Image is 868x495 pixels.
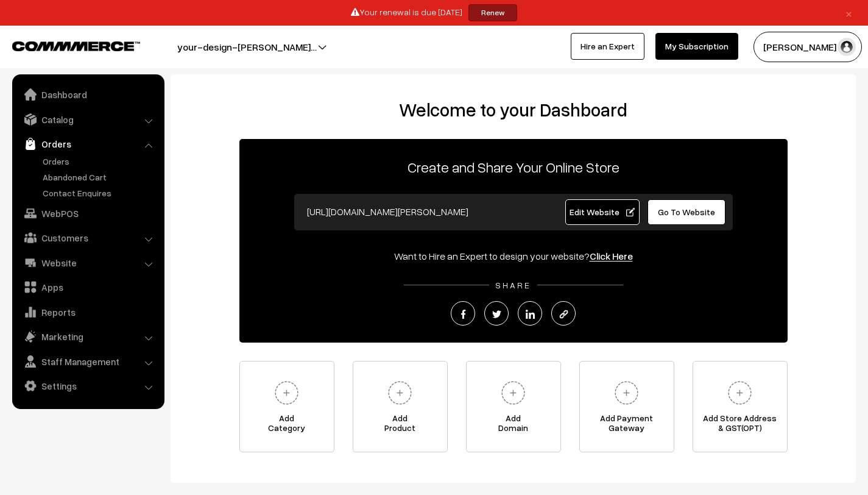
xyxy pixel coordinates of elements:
[15,252,160,274] a: Website
[15,227,160,249] a: Customers
[468,4,517,21] a: Renew
[15,109,160,130] a: Catalog
[12,38,119,52] a: COMMMERCE
[15,301,160,323] a: Reports
[353,361,448,452] a: AddProduct
[496,376,530,410] img: plus.svg
[239,249,788,263] div: Want to Hire an Expert to design your website?
[841,5,857,20] a: ×
[353,413,447,438] span: Add Product
[590,250,633,262] a: Click Here
[571,33,644,60] a: Hire an Expert
[580,413,674,438] span: Add Payment Gateway
[693,361,788,452] a: Add Store Address& GST(OPT)
[723,376,757,410] img: plus.svg
[383,376,417,410] img: plus.svg
[239,361,334,452] a: AddCategory
[655,33,738,60] a: My Subscription
[610,376,643,410] img: plus.svg
[239,156,788,178] p: Create and Share Your Online Store
[489,280,537,290] span: SHARE
[15,133,160,155] a: Orders
[40,171,160,183] a: Abandoned Cart
[570,207,635,217] span: Edit Website
[838,38,856,56] img: user
[135,32,359,62] button: your-design-[PERSON_NAME]…
[15,375,160,397] a: Settings
[565,199,640,225] a: Edit Website
[15,202,160,224] a: WebPOS
[466,361,561,452] a: AddDomain
[647,199,726,225] a: Go To Website
[693,413,787,438] span: Add Store Address & GST(OPT)
[579,361,674,452] a: Add PaymentGateway
[15,326,160,347] a: Marketing
[467,413,560,438] span: Add Domain
[4,4,864,21] div: Your renewal is due [DATE]
[15,276,160,298] a: Apps
[753,32,862,62] button: [PERSON_NAME] N.P
[12,41,140,51] img: COMMMERCE
[15,351,160,372] a: Staff Management
[15,84,160,105] a: Dashboard
[40,187,160,199] a: Contact Enquires
[658,207,715,217] span: Go To Website
[270,376,303,410] img: plus.svg
[40,155,160,168] a: Orders
[183,99,844,121] h2: Welcome to your Dashboard
[240,413,334,438] span: Add Category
